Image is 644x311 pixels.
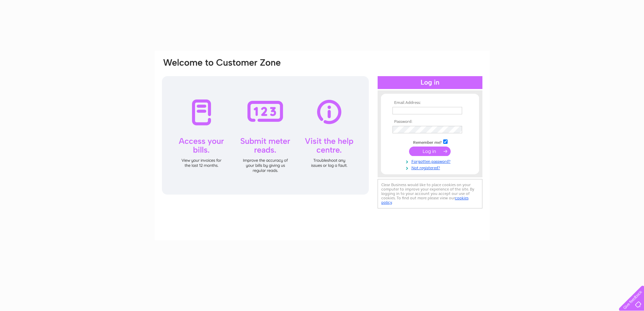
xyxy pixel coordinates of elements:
[392,158,469,164] a: Forgotten password?
[409,147,451,156] input: Submit
[378,179,482,208] div: Clear Business would like to place cookies on your computer to improve your experience of the sit...
[391,101,469,105] th: Email Address:
[391,119,469,124] th: Password:
[392,164,469,171] a: Not registered?
[381,196,469,205] a: cookies policy
[391,138,469,145] td: Remember me?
